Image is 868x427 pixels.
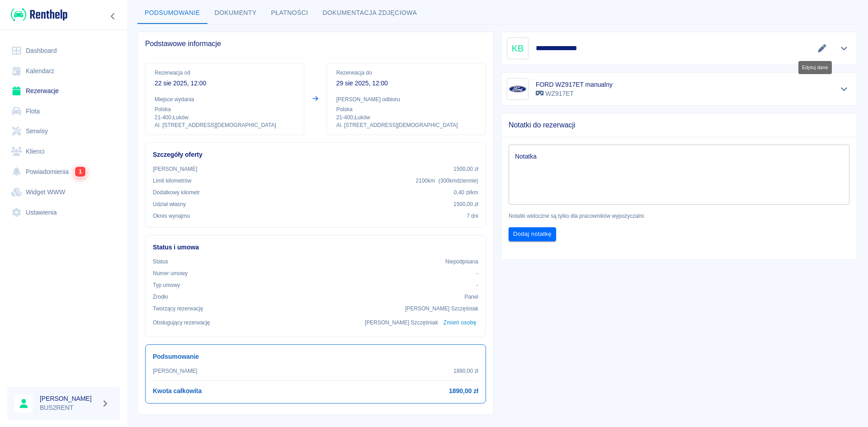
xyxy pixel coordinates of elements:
[155,122,295,129] p: Al. [STREET_ADDRESS][DEMOGRAPHIC_DATA]
[405,305,478,313] p: [PERSON_NAME] Szczęśniak
[106,10,120,22] button: Zwiń nawigację
[153,367,197,375] p: [PERSON_NAME]
[153,305,203,313] p: Tworzący rezerwację
[11,7,67,22] img: Renthelp logo
[465,293,479,301] p: Panel
[815,42,830,55] button: Edytuj dane
[837,42,852,55] button: Pokaż szczegóły
[453,200,478,208] p: 1500,00 zł
[153,150,478,160] h6: Szczegóły oferty
[75,167,85,177] span: 1
[316,2,425,24] button: Dokumentacja zdjęciowa
[415,177,478,185] p: 2100 km
[7,141,120,162] a: Klienci
[145,39,486,48] span: Podstawowe informacje
[137,2,208,24] button: Podsumowanie
[7,41,120,61] a: Dashboard
[476,281,478,289] p: -
[155,105,295,113] p: Polska
[153,352,478,361] h6: Podsumowanie
[153,177,191,185] p: Limit kilometrów
[153,293,168,301] p: Żrodło
[454,188,478,197] p: 0,40 zł /km
[467,212,478,220] p: 7 dni
[336,69,476,77] p: Rezerwacja do
[7,101,120,122] a: Flota
[7,7,67,22] a: Renthelp logo
[40,403,98,413] p: BUS2RENT
[153,212,190,220] p: Okres wynajmu
[445,258,478,266] p: Niepodpisana
[453,367,478,375] p: 1890,00 zł
[40,394,98,403] h6: [PERSON_NAME]
[7,121,120,141] a: Serwisy
[153,258,168,266] p: Status
[336,122,476,129] p: Al. [STREET_ADDRESS][DEMOGRAPHIC_DATA]
[336,113,476,122] p: 21-400 , Łuków
[507,38,528,59] div: KB
[7,202,120,223] a: Ustawienia
[155,79,295,88] p: 22 sie 2025, 12:00
[153,165,197,173] p: [PERSON_NAME]
[264,2,316,24] button: Płatności
[453,165,478,173] p: 1500,00 zł
[509,80,527,98] img: Image
[509,121,849,130] span: Notatki do rezerwacji
[153,188,200,197] p: Dodatkowy kilometr
[476,269,478,277] p: -
[7,161,120,182] a: Powiadomienia1
[7,61,120,81] a: Kalendarz
[336,79,476,88] p: 29 sie 2025, 12:00
[336,95,476,103] p: [PERSON_NAME] odbioru
[365,319,438,327] p: [PERSON_NAME] Szczęśniak
[798,61,832,74] div: Edytuj dane
[439,178,478,184] span: ( 300 km dziennie )
[155,113,295,122] p: 21-400 , Łuków
[155,69,295,77] p: Rezerwacja od
[153,319,210,327] p: Obsługujący rezerwację
[153,243,478,252] h6: Status i umowa
[155,95,295,103] p: Miejsce wydania
[536,80,613,89] h6: FORD WZ917ET manualny
[837,83,852,95] button: Pokaż szczegóły
[336,105,476,113] p: Polska
[449,386,478,396] h6: 1890,00 zł
[536,89,613,99] p: WZ917ET
[153,200,186,208] p: Udział własny
[153,269,188,277] p: Numer umowy
[442,316,478,329] button: Zmień osobę
[509,212,849,220] p: Notatki widoczne są tylko dla pracowników wypożyczalni.
[7,81,120,101] a: Rezerwacje
[208,2,264,24] button: Dokumenty
[7,182,120,202] a: Widget WWW
[153,281,180,289] p: Typ umowy
[153,386,202,396] h6: Kwota całkowita
[509,227,556,241] button: Dodaj notatkę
